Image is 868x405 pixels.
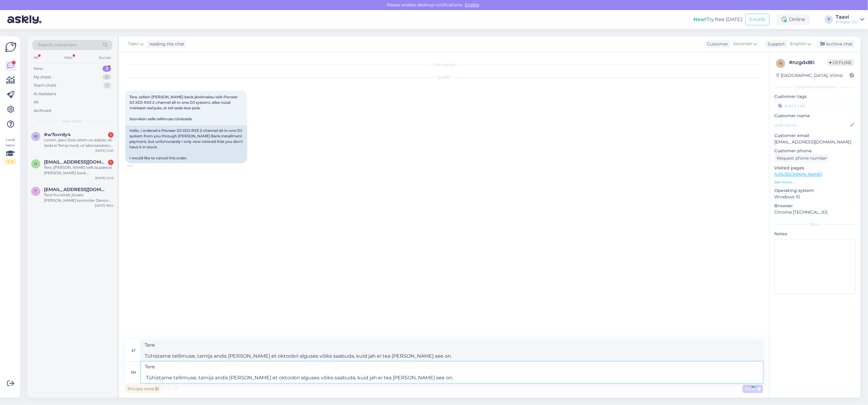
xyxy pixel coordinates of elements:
div: All [34,99,39,105]
div: Extra [774,222,856,227]
span: Taavi [128,41,139,47]
div: Taavi [836,15,858,20]
button: Emails [745,14,769,25]
div: Support [765,41,785,47]
div: Archived [34,108,51,114]
div: [DATE] 12:01 [95,148,114,153]
span: Search customers [38,42,77,48]
div: T [825,15,833,24]
div: Lorem, ipsu! Dolo sitam co adipisc eli. Sedd ei Temp Incid, ut laboreetdolor magna aliquae. Adm v... [44,137,114,148]
div: Archive chat [817,40,855,48]
div: Team chats [34,82,56,89]
div: Hello, I ordered a Pioneer DJ XDJ-RX3 2-channel all-in-one DJ system from you through [PERSON_NAM... [125,125,247,163]
b: New! [693,16,707,22]
span: Tere, tellisin [PERSON_NAME] bank järelmaksu teilt Pioneer DJ XDJ-RX3 2-channel all-in-one DJ sys... [129,95,239,121]
span: New chats [63,118,82,124]
span: henriraagmets2001@outlook.com [44,159,107,165]
div: 1 [103,82,111,89]
div: [DATE] 10:13 [95,176,114,180]
div: Customer [704,41,728,47]
div: My chats [34,74,51,80]
input: Add a tag [774,101,856,110]
div: leading the chat [147,41,184,47]
div: Online [777,14,810,25]
div: [DATE] 18:02 [95,203,114,208]
div: Progear OÜ [836,20,858,24]
input: Add name [775,122,849,128]
p: [EMAIL_ADDRESS][DOMAIN_NAME] [774,139,856,145]
div: Socials [97,54,112,62]
span: Enable [463,2,481,8]
div: Customer information [774,84,856,90]
div: Request phone number [774,154,830,162]
img: Askly Logo [5,41,16,53]
span: w [34,134,38,139]
p: Chrome [TECHNICAL_ID] [774,209,856,215]
span: English [790,41,806,47]
div: Web [63,54,74,62]
div: Chat started [125,62,763,67]
p: Customer name [774,113,856,119]
div: 1 / 3 [5,159,16,165]
a: TaaviProgear OÜ [836,15,864,24]
span: Offline [827,59,854,66]
p: Windows 10 [774,194,856,200]
div: [GEOGRAPHIC_DATA], Viimsi [776,72,843,79]
p: See more ... [774,179,856,185]
a: [URL][DOMAIN_NAME] [774,172,822,177]
div: 3 [103,66,111,72]
p: Customer phone [774,148,856,154]
div: AI Assistant [34,91,56,97]
span: #w7ovrdy4 [44,132,71,137]
div: Look Here [5,137,16,165]
div: Tere! Kui kiirelt jõuaks [PERSON_NAME] kontroller Denon SC LIVE 4? [44,192,114,203]
span: h [34,161,37,166]
p: Browser [774,203,856,209]
div: Tere, [PERSON_NAME] teilt laupäeval [PERSON_NAME] bank järelamaksuga Pioneer DJ XDJ-RX3 2-channel... [44,165,114,176]
p: Notes [774,231,856,237]
span: thomashallik@gmail.com [44,187,107,192]
div: 1 [108,160,114,165]
div: 1 [108,132,114,138]
div: # nzgdx8ti [789,59,827,66]
div: [DATE] [125,75,763,80]
span: 9:29 [127,164,150,168]
span: t [35,189,37,193]
span: Estonian [733,41,752,47]
p: Customer email [774,132,856,139]
div: Try free [DATE]: [693,16,743,23]
p: Customer tags [774,93,856,100]
p: Visited pages [774,165,856,171]
span: n [779,61,782,66]
div: 6 [103,74,111,80]
p: Operating system [774,187,856,194]
div: New [34,66,43,72]
div: All [32,54,39,62]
